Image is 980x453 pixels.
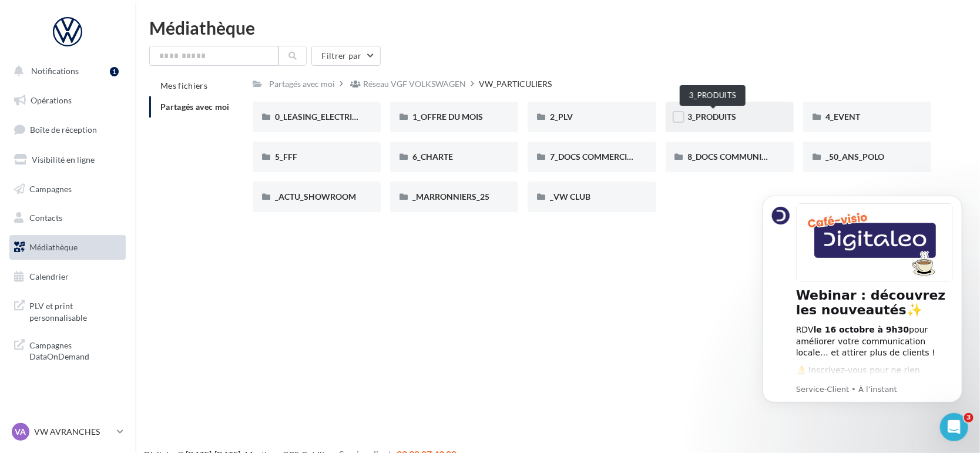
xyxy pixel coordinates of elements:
[160,80,207,90] span: Mes fichiers
[149,19,966,36] div: Médiathèque
[160,102,230,112] span: Partagés avec moi
[31,66,79,76] span: Notifications
[32,155,95,165] span: Visibilité en ligne
[363,78,466,90] div: Réseau VGF VOLKSWAGEN
[7,206,128,230] a: Contacts
[825,112,860,122] span: 4_EVENT
[550,152,645,162] span: 7_DOCS COMMERCIAUX
[15,426,26,438] span: VA
[110,67,119,76] div: 1
[29,337,121,363] span: Campagnes DataOnDemand
[825,152,884,162] span: _50_ANS_POLO
[7,59,123,83] button: Notifications 1
[745,181,980,447] iframe: Intercom notifications message
[30,125,97,135] span: Boîte de réception
[412,192,489,202] span: _MARRONNIERS_25
[275,192,356,202] span: _ACTU_SHOWROOM
[31,95,72,105] span: Opérations
[550,192,590,202] span: _VW CLUB
[412,112,483,122] span: 1_OFFRE DU MOIS
[29,183,72,193] span: Campagnes
[34,426,112,438] p: VW AVRANCHES
[29,213,62,223] span: Contacts
[688,112,737,122] span: 3_PRODUITS
[29,298,121,323] span: PLV et print personnalisable
[7,264,128,289] a: Calendrier
[29,242,78,252] span: Médiathèque
[7,88,128,113] a: Opérations
[7,177,128,202] a: Campagnes
[9,421,126,443] a: VA VW AVRANCHES
[275,112,369,122] span: 0_LEASING_ELECTRIQUE
[7,117,128,142] a: Boîte de réception
[412,152,453,162] span: 6_CHARTE
[479,78,552,90] div: VW_PARTICULIERS
[550,112,573,122] span: 2_PLV
[680,85,746,106] div: 3_PRODUITS
[7,235,128,260] a: Médiathèque
[7,333,128,367] a: Campagnes DataOnDemand
[7,147,128,172] a: Visibilité en ligne
[29,271,69,281] span: Calendrier
[7,293,128,328] a: PLV et print personnalisable
[269,78,335,90] div: Partagés avec moi
[275,152,297,162] span: 5_FFF
[964,413,974,422] span: 3
[940,413,968,441] iframe: Intercom live chat
[311,46,381,66] button: Filtrer par
[688,152,793,162] span: 8_DOCS COMMUNICATION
